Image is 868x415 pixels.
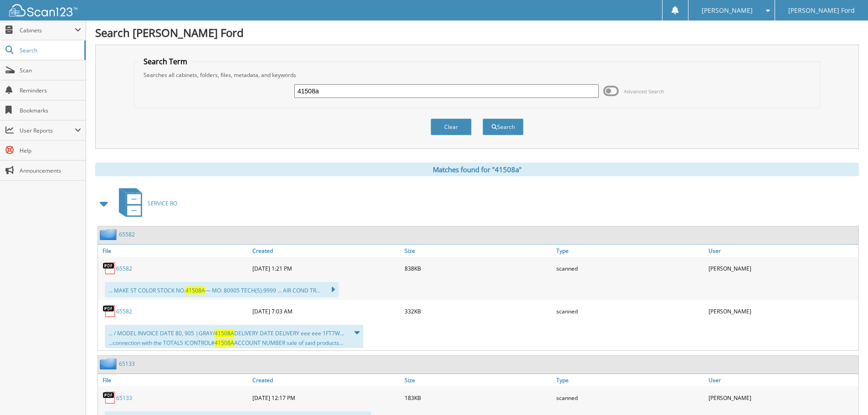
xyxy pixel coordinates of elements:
[402,259,555,277] div: 838KB
[250,374,402,386] a: Created
[100,229,119,240] img: folder2.png
[103,391,116,405] img: PDF.png
[788,8,855,13] span: [PERSON_NAME] Ford
[119,360,135,368] a: 65133
[554,245,706,257] a: Type
[706,302,858,320] div: [PERSON_NAME]
[95,163,859,176] div: Matches found for "41508a"
[20,67,81,74] span: Scan
[250,389,402,407] div: [DATE] 12:17 PM
[402,245,555,257] a: Size
[116,307,132,315] a: 65582
[20,26,75,34] span: Cabinets
[702,8,753,13] span: [PERSON_NAME]
[139,56,192,67] legend: Search Term
[483,118,524,135] button: Search
[20,167,81,174] span: Announcements
[706,259,858,277] div: [PERSON_NAME]
[139,71,815,79] div: Searches all cabinets, folders, files, metadata, and keywords
[105,325,363,348] div: ... / MODEL INVOICE DATE 80, 905 |GRAY/ DELIVERY DATE DELIVERY eee eee 1FT7W...
[250,302,402,320] div: [DATE] 7:03 AM
[215,339,234,347] span: 41508A
[103,304,116,318] img: PDF.png
[116,265,132,272] a: 65582
[185,287,205,294] span: 41508A
[103,261,116,275] img: PDF.png
[105,282,339,297] div: ... MAKE ST COLOR STOCK NO. — MO: 80905 TECH(S):9999 ... AIR COND TR...
[624,88,664,95] span: Advanced Search
[250,245,402,257] a: Created
[250,259,402,277] div: [DATE] 1:21 PM
[20,107,81,114] span: Bookmarks
[706,389,858,407] div: [PERSON_NAME]
[20,87,81,94] span: Reminders
[148,200,177,207] span: SERVICE RO
[108,339,360,347] div: ...connection with the TOTALS ICONTROL# ACCOUNT NUMBER sale of said products...
[554,374,706,386] a: Type
[98,245,250,257] a: File
[119,231,135,238] a: 65582
[98,374,250,386] a: File
[113,185,177,221] a: SERVICE RO
[20,127,75,134] span: User Reports
[9,4,77,16] img: scan123-logo-white.svg
[402,389,555,407] div: 183KB
[431,118,472,135] button: Clear
[215,329,234,337] span: 41508A
[116,394,132,402] a: 65133
[554,302,706,320] div: scanned
[95,25,859,40] h1: Search [PERSON_NAME] Ford
[402,374,555,386] a: Size
[706,374,858,386] a: User
[706,245,858,257] a: User
[20,46,80,54] span: Search
[402,302,555,320] div: 332KB
[554,389,706,407] div: scanned
[554,259,706,277] div: scanned
[822,371,868,415] iframe: Chat Widget
[100,358,119,369] img: folder2.png
[20,147,81,154] span: Help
